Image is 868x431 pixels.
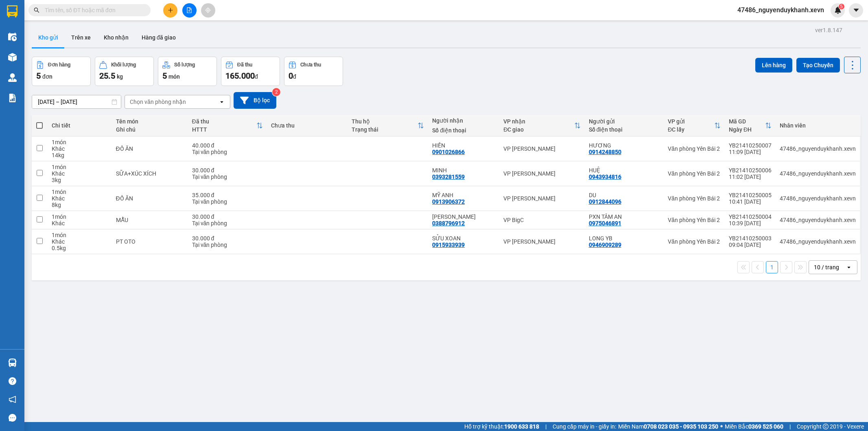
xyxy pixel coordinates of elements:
[116,170,184,177] div: SỮA+XÚC XÍCH
[52,139,108,145] div: 1 món
[589,213,660,220] div: PXN TÂM AN
[225,71,255,81] span: 165.000
[668,217,721,223] div: Văn phòng Yên Bái 2
[255,73,258,80] span: đ
[432,192,495,198] div: MỸ ANH
[725,115,776,136] th: Toggle SortBy
[188,115,267,136] th: Toggle SortBy
[168,73,180,80] span: món
[116,118,184,125] div: Tên món
[589,174,621,180] div: 0943934816
[668,126,714,133] div: ĐC lấy
[192,149,263,155] div: Tại văn phòng
[780,170,856,177] div: 47486_nguyenduykhanh.xevn
[192,142,263,149] div: 40.000 đ
[221,57,280,86] button: Đã thu165.000đ
[99,71,115,81] span: 25.5
[840,4,843,9] span: 5
[589,192,660,198] div: DU
[116,217,184,223] div: MẪU
[52,164,108,170] div: 1 món
[289,71,293,81] span: 0
[589,198,621,205] div: 0912844096
[32,28,65,47] button: Kho gửi
[237,62,252,68] div: Đã thu
[432,167,495,174] div: MINH
[234,92,276,109] button: Bộ lọc
[815,26,842,35] div: ver 1.8.147
[192,198,263,205] div: Tại văn phòng
[352,118,418,125] div: Thu hộ
[158,57,217,86] button: Số lượng5món
[45,6,141,15] input: Tìm tên, số ĐT hoặc mã đơn
[729,192,772,198] div: YB21410250005
[117,73,123,80] span: kg
[589,220,621,226] div: 0975046891
[846,264,852,270] svg: open
[174,62,195,68] div: Số lượng
[504,423,539,430] strong: 1900 633 818
[192,118,256,125] div: Đã thu
[111,62,136,68] div: Khối lượng
[432,198,465,205] div: 0913906372
[668,118,714,125] div: VP gửi
[432,174,465,180] div: 0393281559
[48,62,70,68] div: Đơn hàng
[116,145,184,152] div: ĐỒ ĂN
[7,5,17,18] img: logo-vxr
[780,217,856,223] div: 47486_nguyenduykhanh.xevn
[432,117,495,124] div: Người nhận
[95,57,154,86] button: Khối lượng25.5kg
[293,73,296,80] span: đ
[32,57,91,86] button: Đơn hàng5đơn
[796,58,840,73] button: Tạo Chuyến
[503,195,580,202] div: VP [PERSON_NAME]
[130,98,186,106] div: Chọn văn phòng nhận
[116,126,184,133] div: Ghi chú
[272,88,280,96] sup: 2
[8,53,17,62] img: warehouse-icon
[729,126,765,133] div: Ngày ĐH
[729,167,772,174] div: YB21410250006
[192,220,263,226] div: Tại văn phòng
[52,213,108,220] div: 1 món
[34,7,39,13] span: search
[729,142,772,149] div: YB21410250007
[589,142,660,149] div: HƯƠNG
[589,126,660,133] div: Số điện thoại
[464,422,539,431] span: Hỗ trợ kỹ thuật:
[780,195,856,202] div: 47486_nguyenduykhanh.xevn
[668,145,721,152] div: Văn phòng Yên Bái 2
[503,170,580,177] div: VP [PERSON_NAME]
[182,3,197,18] button: file-add
[192,174,263,180] div: Tại văn phòng
[731,5,831,15] span: 47486_nguyenduykhanh.xevn
[65,28,97,47] button: Trên xe
[348,115,428,136] th: Toggle SortBy
[8,94,17,102] img: solution-icon
[503,238,580,245] div: VP [PERSON_NAME]
[192,235,263,242] div: 30.000 đ
[9,396,16,403] span: notification
[52,232,108,238] div: 1 món
[432,242,465,248] div: 0915933939
[192,192,263,198] div: 35.000 đ
[780,238,856,245] div: 47486_nguyenduykhanh.xevn
[192,167,263,174] div: 30.000 đ
[553,422,616,431] span: Cung cấp máy in - giấy in:
[352,126,418,133] div: Trạng thái
[52,170,108,177] div: Khác
[9,377,16,385] span: question-circle
[589,242,621,248] div: 0946909289
[499,115,584,136] th: Toggle SortBy
[52,189,108,195] div: 1 món
[168,7,173,13] span: plus
[729,198,772,205] div: 10:41 [DATE]
[729,118,765,125] div: Mã GD
[589,167,660,174] div: HUỆ
[589,118,660,125] div: Người gửi
[503,217,580,223] div: VP BigC
[52,177,108,183] div: 3 kg
[664,115,725,136] th: Toggle SortBy
[668,195,721,202] div: Văn phòng Yên Bái 2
